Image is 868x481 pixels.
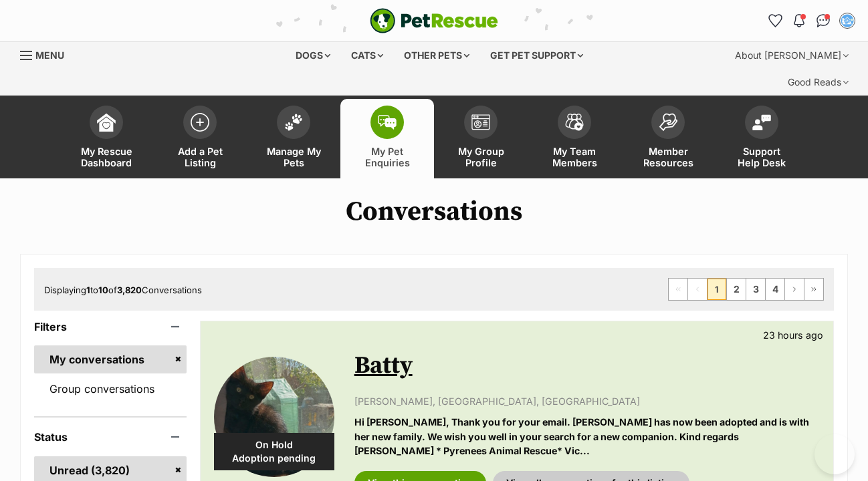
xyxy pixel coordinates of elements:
p: [PERSON_NAME], [GEOGRAPHIC_DATA], [GEOGRAPHIC_DATA] [354,394,820,408]
p: 23 hours ago [763,328,823,342]
span: Displaying to of Conversations [44,285,202,295]
span: First page [669,279,687,300]
div: On Hold [214,433,334,470]
a: My Pet Enquiries [340,99,434,178]
img: logo-e224e6f780fb5917bec1dbf3a21bbac754714ae5b6737aabdf751b685950b380.svg [370,8,498,33]
span: Add a Pet Listing [170,146,230,168]
img: Batty [214,357,334,477]
iframe: Help Scout Beacon - Open [815,434,855,474]
span: Previous page [688,279,707,300]
span: My Group Profile [451,146,511,168]
a: Last page [804,279,823,300]
span: Page 1 [708,279,726,300]
a: Page 3 [746,279,765,300]
header: Status [34,431,187,443]
a: PetRescue [370,8,498,33]
strong: 1 [86,285,90,295]
span: Support Help Desk [732,146,792,168]
a: Add a Pet Listing [153,99,247,178]
a: Page 2 [727,279,746,300]
img: pet-enquiries-icon-7e3ad2cf08bfb03b45e93fb7055b45f3efa6380592205ae92323e6603595dc1f.svg [378,115,397,130]
strong: 3,820 [117,285,142,295]
img: member-resources-icon-8e73f808a243e03378d46382f2149f9095a855e16c252ad45f914b54edf8863c.svg [659,113,677,131]
img: chat-41dd97257d64d25036548639549fe6c8038ab92f7586957e7f3b1b290dea8141.svg [817,14,831,27]
span: My Pet Enquiries [357,146,417,168]
button: Notifications [788,10,810,31]
span: Manage My Pets [263,146,324,168]
img: susan bullen profile pic [841,14,854,27]
span: Member Resources [638,146,698,168]
span: My Rescue Dashboard [76,146,136,168]
strong: 10 [98,285,108,295]
img: help-desk-icon-fdf02630f3aa405de69fd3d07c3f3aa587a6932b1a1747fa1d2bba05be0121f9.svg [752,114,771,130]
img: add-pet-listing-icon-0afa8454b4691262ce3f59096e99ab1cd57d4a30225e0717b998d2c9b9846f56.svg [191,113,209,132]
a: My Group Profile [434,99,528,178]
a: Favourites [764,10,786,31]
div: About [PERSON_NAME] [726,42,858,69]
img: dashboard-icon-eb2f2d2d3e046f16d808141f083e7271f6b2e854fb5c12c21221c1fb7104beca.svg [97,113,116,132]
a: Group conversations [34,375,187,403]
img: notifications-46538b983faf8c2785f20acdc204bb7945ddae34d4c08c2a6579f10ce5e182be.svg [794,14,804,27]
div: Good Reads [778,69,858,96]
div: Dogs [286,42,340,69]
p: Hi [PERSON_NAME], Thank you for your email. [PERSON_NAME] has now been adopted and is with her ne... [354,415,820,458]
nav: Pagination [668,278,824,301]
a: My Rescue Dashboard [60,99,153,178]
a: Page 4 [766,279,784,300]
img: group-profile-icon-3fa3cf56718a62981997c0bc7e787c4b2cf8bcc04b72c1350f741eb67cf2f40e.svg [471,114,490,130]
a: My conversations [34,345,187,373]
a: Support Help Desk [715,99,808,178]
a: Member Resources [621,99,715,178]
a: Next page [785,279,804,300]
a: Menu [20,42,74,66]
a: Batty [354,351,413,381]
span: My Team Members [544,146,605,168]
header: Filters [34,321,187,333]
a: Manage My Pets [247,99,340,178]
span: Adoption pending [214,452,334,465]
a: Conversations [812,10,834,31]
div: Cats [342,42,393,69]
ul: Account quick links [764,10,858,31]
span: Menu [35,49,64,61]
div: Get pet support [481,42,592,69]
a: My Team Members [528,99,621,178]
img: team-members-icon-5396bd8760b3fe7c0b43da4ab00e1e3bb1a5d9ba89233759b79545d2d3fc5d0d.svg [565,114,584,131]
img: manage-my-pets-icon-02211641906a0b7f246fdf0571729dbe1e7629f14944591b6c1af311fb30b64b.svg [284,114,303,131]
div: Other pets [395,42,479,69]
button: My account [837,10,858,31]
